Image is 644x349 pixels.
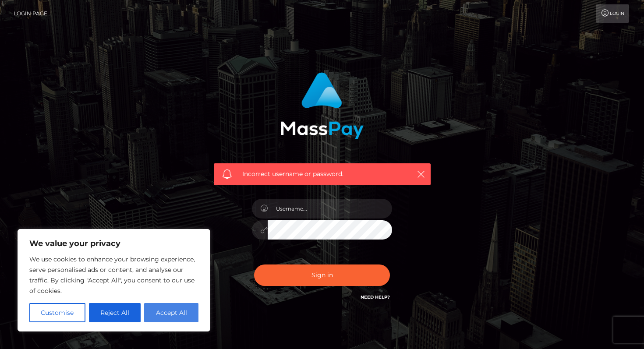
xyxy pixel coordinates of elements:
[254,264,390,286] button: Sign in
[18,229,210,331] div: We value your privacy
[29,238,198,249] p: We value your privacy
[242,169,402,179] span: Incorrect username or password.
[14,4,47,23] a: Login Page
[29,303,85,322] button: Customise
[596,4,629,23] a: Login
[89,303,141,322] button: Reject All
[268,199,392,219] input: Username...
[29,254,198,296] p: We use cookies to enhance your browsing experience, serve personalised ads or content, and analys...
[144,303,198,322] button: Accept All
[280,72,364,139] img: MassPay Login
[361,294,390,300] a: Need Help?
